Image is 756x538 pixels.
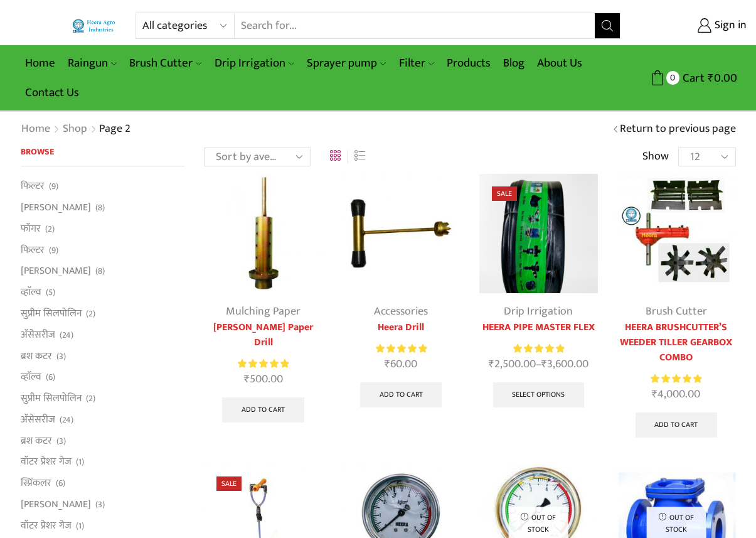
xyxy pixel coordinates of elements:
a: सुप्रीम सिलपोलिन [21,303,82,324]
a: Add to cart: “Heera Drill” [360,382,442,407]
a: Blog [497,48,531,78]
a: अ‍ॅसेसरीज [21,324,55,345]
img: Heera Drill [341,174,460,293]
span: – [479,356,598,373]
div: Rated 5.00 out of 5 [238,357,289,370]
span: (24) [60,414,73,426]
span: Rated out of 5 [651,372,701,385]
a: Brush Cutter [123,48,208,78]
span: ₹ [385,355,390,374]
a: Products [440,48,497,78]
a: Mulching Paper [226,302,301,321]
a: Add to cart: “Heera Mulching Paper Drill” [222,397,304,422]
a: स्प्रिंकलर [21,473,51,494]
span: (6) [46,371,55,384]
a: वॉटर प्रेशर गेज [21,515,72,536]
a: 0 Cart ₹0.00 [633,67,737,90]
a: सुप्रीम सिलपोलिन [21,388,82,409]
a: फॉगर [21,218,41,239]
button: Search button [595,13,620,38]
span: (9) [49,244,58,257]
a: HEERA BRUSHCUTTER’S WEEDER TILLER GEARBOX COMBO [617,320,735,365]
a: Shop [62,121,88,137]
select: Shop order [204,148,311,166]
a: Brush Cutter [646,302,707,321]
nav: Breadcrumb [21,121,133,137]
a: व्हाॅल्व [21,282,41,303]
span: Show [642,149,669,165]
a: Heera Drill [341,320,460,335]
div: Rated 5.00 out of 5 [376,342,427,355]
a: HEERA PIPE MASTER FLEX [479,320,598,335]
a: Select options for “HEERA PIPE MASTER FLEX” [493,382,585,407]
span: Rated out of 5 [238,357,289,370]
a: Home [21,121,51,137]
span: Rated out of 5 [376,342,427,355]
a: व्हाॅल्व [21,367,41,388]
a: Sprayer pump [301,48,392,78]
a: Sign in [639,14,747,37]
span: ₹ [541,355,547,374]
span: (3) [56,350,66,363]
a: फिल्टर [21,179,45,196]
a: Return to previous page [620,121,736,137]
a: ब्रश कटर [21,430,52,451]
span: Page 2 [99,119,130,138]
span: Browse [21,144,54,159]
span: (8) [95,202,105,214]
span: (3) [56,435,66,448]
bdi: 2,500.00 [489,355,536,374]
a: [PERSON_NAME] [21,261,91,282]
div: Rated 5.00 out of 5 [513,342,564,355]
span: ₹ [708,68,714,88]
input: Search for... [235,13,595,38]
bdi: 0.00 [708,68,737,88]
a: Add to cart: “HEERA BRUSHCUTTER'S WEEDER TILLER GEARBOX COMBO” [636,412,718,438]
span: ₹ [244,370,250,389]
a: Filter [393,48,440,78]
a: वॉटर प्रेशर गेज [21,451,72,473]
a: [PERSON_NAME] Paper Drill [204,320,322,350]
span: Cart [679,70,705,87]
bdi: 60.00 [385,355,417,374]
span: (2) [45,223,55,235]
span: Rated out of 5 [513,342,564,355]
span: (1) [76,520,84,532]
a: ब्रश कटर [21,345,52,367]
span: 0 [666,71,679,84]
a: Contact Us [19,78,85,107]
a: Drip Irrigation [504,302,573,321]
span: (1) [76,456,84,468]
a: Raingun [61,48,123,78]
a: About Us [531,48,588,78]
a: फिल्टर [21,239,45,261]
bdi: 4,000.00 [652,385,700,404]
span: (24) [60,329,73,342]
img: Heera Gold Krushi Pipe Black [479,174,598,293]
span: (8) [95,265,105,277]
span: (2) [86,308,95,320]
span: ₹ [652,385,658,404]
a: अ‍ॅसेसरीज [21,409,55,430]
a: Home [19,48,61,78]
div: Rated 5.00 out of 5 [651,372,701,385]
span: Sale [492,186,517,201]
a: [PERSON_NAME] [21,197,91,218]
span: ₹ [489,355,494,374]
a: [PERSON_NAME] [21,494,91,515]
span: (9) [49,180,58,193]
span: (5) [46,286,55,299]
span: (2) [86,392,95,405]
span: Sign in [711,18,747,34]
img: Heera Brush Cutter’s Weeder Tiller Gearbox Combo [617,174,735,293]
a: Accessories [374,302,428,321]
bdi: 500.00 [244,370,283,389]
span: (6) [56,477,65,490]
img: Heera Mulching Paper Drill [204,174,322,293]
bdi: 3,600.00 [541,355,588,374]
span: (3) [95,498,105,511]
a: Drip Irrigation [208,48,301,78]
span: Sale [216,476,242,491]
